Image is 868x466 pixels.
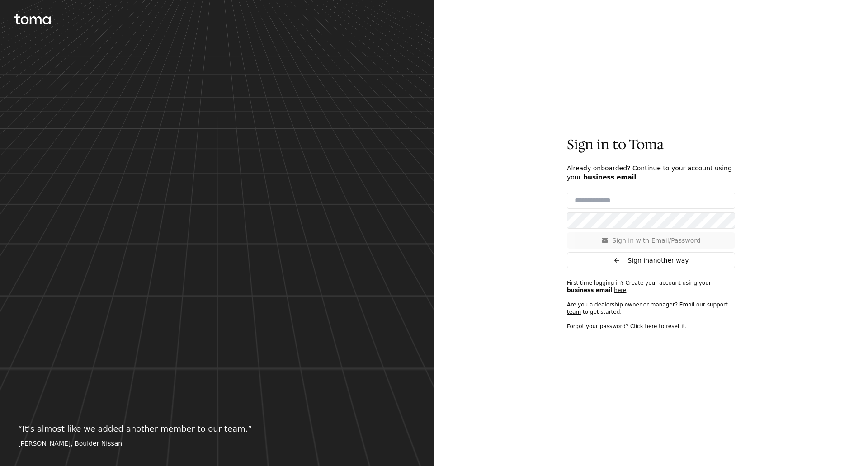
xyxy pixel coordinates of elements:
p: “ It's almost like we added another member to our team. ” [18,423,416,435]
p: First time logging in? Create your account using your . Are you a dealership owner or manager? to... [567,279,735,330]
span: Sign in another way [627,256,689,265]
a: Email our support team [567,301,728,315]
p: Already onboarded? Continue to your account using your . [567,164,735,182]
span: Click here [630,323,657,329]
span: business email [567,287,613,293]
p: Sign in to Toma [567,137,735,153]
footer: [PERSON_NAME], Boulder Nissan [18,439,416,448]
button: Sign inanother way [567,252,735,268]
p: Forgot your password? to reset it. [567,323,735,330]
span: business email [583,174,636,181]
a: here [614,287,626,293]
